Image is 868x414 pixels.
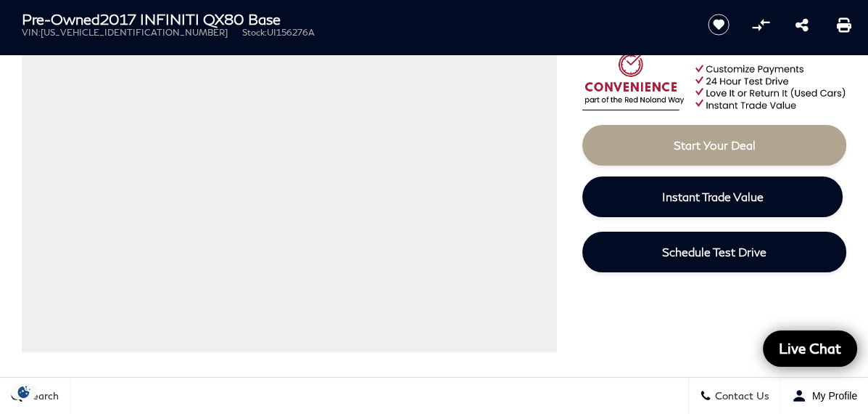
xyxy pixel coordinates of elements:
span: Start Your Deal [674,138,756,152]
a: Share this Pre-Owned 2017 INFINITI QX80 Base [795,16,809,33]
img: Opt-Out Icon [7,384,41,399]
span: VIN: [22,27,41,38]
span: Stock: [242,27,267,38]
span: Instant Trade Value [662,190,764,203]
a: Schedule Test Drive [582,232,846,272]
span: [US_VEHICLE_IDENTIFICATION_NUMBER] [41,27,228,38]
a: Start Your Deal [582,125,846,166]
button: Save vehicle [703,13,735,36]
span: Contact Us [711,390,769,402]
span: Schedule Test Drive [662,245,766,259]
a: Print this Pre-Owned 2017 INFINITI QX80 Base [836,16,851,33]
section: Click to Open Cookie Consent Modal [7,384,41,399]
button: Open user profile menu [781,378,868,414]
h1: 2017 INFINITI QX80 Base [22,11,684,27]
button: Compare Vehicle [750,14,772,36]
span: Search [22,390,59,402]
a: Instant Trade Value [582,176,843,217]
span: Live Chat [772,339,848,357]
span: My Profile [806,390,857,402]
span: UI156276A [267,27,315,38]
strong: Pre-Owned [22,10,100,28]
a: Live Chat [763,330,857,367]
